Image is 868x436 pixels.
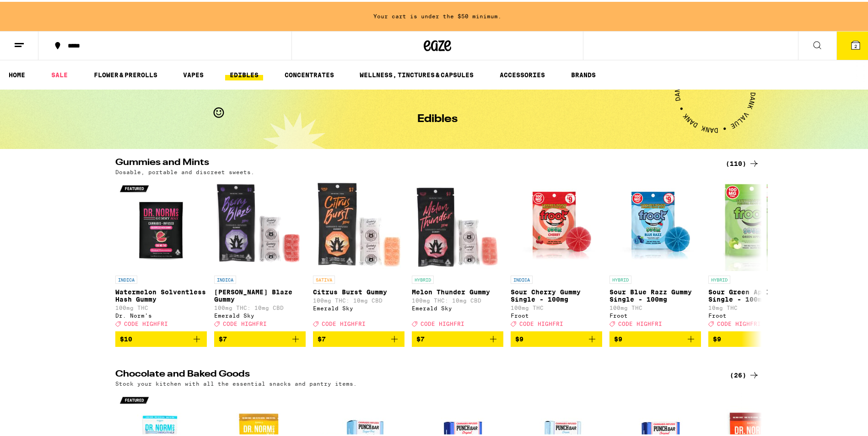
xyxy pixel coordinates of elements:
div: Froot [708,311,800,317]
span: $10 [120,334,132,341]
a: HOME [4,68,30,79]
a: ACCESSORIES [495,68,550,79]
span: $7 [318,334,326,341]
img: Emerald Sky - Melon Thunder Gummy [412,178,503,269]
p: 100mg THC: 10mg CBD [214,303,306,309]
img: Froot - Sour Cherry Gummy Single - 100mg [511,178,602,269]
p: Dosable, portable and discreet sweets. [115,167,254,173]
p: HYBRID [412,274,434,282]
a: Open page for Citrus Burst Gummy from Emerald Sky [313,178,404,330]
p: Citrus Burst Gummy [313,287,404,294]
h2: Gummies and Mints [115,156,715,167]
a: VAPES [178,68,208,79]
a: SALE [47,68,72,79]
button: Add to bag [115,330,207,345]
a: Open page for Melon Thunder Gummy from Emerald Sky [412,178,503,330]
p: 100mg THC [609,303,701,309]
div: Emerald Sky [214,311,306,317]
a: Open page for Sour Blue Razz Gummy Single - 100mg from Froot [609,178,701,330]
span: CODE HIGHFRI [223,319,267,325]
span: $7 [416,334,425,341]
a: FLOWER & PREROLLS [89,68,162,79]
button: Add to bag [214,330,306,345]
div: Froot [511,311,602,317]
p: HYBRID [708,274,730,282]
a: WELLNESS, TINCTURES & CAPSULES [355,68,478,79]
span: $9 [713,334,721,341]
img: Dr. Norm's - Watermelon Solventless Hash Gummy [115,178,207,269]
span: CODE HIGHFRI [421,319,464,325]
p: 10mg THC [708,303,800,309]
p: 100mg THC: 10mg CBD [313,296,404,302]
button: Add to bag [412,330,503,345]
p: 100mg THC [511,303,602,309]
p: INDICA [214,274,236,282]
p: INDICA [511,274,533,282]
img: Emerald Sky - Berry Blaze Gummy [214,178,306,269]
p: Stock your kitchen with all the essential snacks and pantry items. [115,379,357,385]
p: Sour Cherry Gummy Single - 100mg [511,287,602,301]
button: Add to bag [708,330,800,345]
a: Open page for Watermelon Solventless Hash Gummy from Dr. Norm's [115,178,207,330]
span: CODE HIGHFRI [618,319,662,325]
p: Watermelon Solventless Hash Gummy [115,287,207,301]
span: CODE HIGHFRI [519,319,563,325]
span: $9 [515,334,523,341]
div: Dr. Norm's [115,311,207,317]
p: Sour Blue Razz Gummy Single - 100mg [609,287,701,301]
p: HYBRID [609,274,631,282]
a: Open page for Sour Green Apple Gummy Single - 100mg from Froot [708,178,800,330]
span: CODE HIGHFRI [124,319,168,325]
a: Open page for Sour Cherry Gummy Single - 100mg from Froot [511,178,602,330]
img: Froot - Sour Green Apple Gummy Single - 100mg [708,178,800,269]
a: CONCENTRATES [280,68,339,79]
button: Add to bag [511,330,602,345]
button: Add to bag [313,330,404,345]
a: Open page for Berry Blaze Gummy from Emerald Sky [214,178,306,330]
span: CODE HIGHFRI [322,319,366,325]
button: Add to bag [609,330,701,345]
a: BRANDS [566,68,600,79]
p: 100mg THC [115,303,207,309]
a: EDIBLES [225,68,263,79]
p: INDICA [115,274,137,282]
p: [PERSON_NAME] Blaze Gummy [214,287,306,301]
img: Froot - Sour Blue Razz Gummy Single - 100mg [609,178,701,269]
span: 2 [854,42,857,47]
div: Emerald Sky [313,303,404,309]
span: $7 [219,334,227,341]
p: Sour Green Apple Gummy Single - 100mg [708,287,800,301]
div: Emerald Sky [412,303,503,309]
img: Emerald Sky - Citrus Burst Gummy [313,178,404,269]
div: Froot [609,311,701,317]
span: $9 [614,334,622,341]
a: (26) [730,368,760,379]
p: Melon Thunder Gummy [412,287,503,294]
a: (110) [726,156,760,167]
span: Hi. Need any help? [5,6,66,14]
p: 100mg THC: 10mg CBD [412,296,503,302]
h2: Chocolate and Baked Goods [115,368,715,379]
span: CODE HIGHFRI [717,319,761,325]
p: SATIVA [313,274,335,282]
h1: Edibles [417,112,458,123]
